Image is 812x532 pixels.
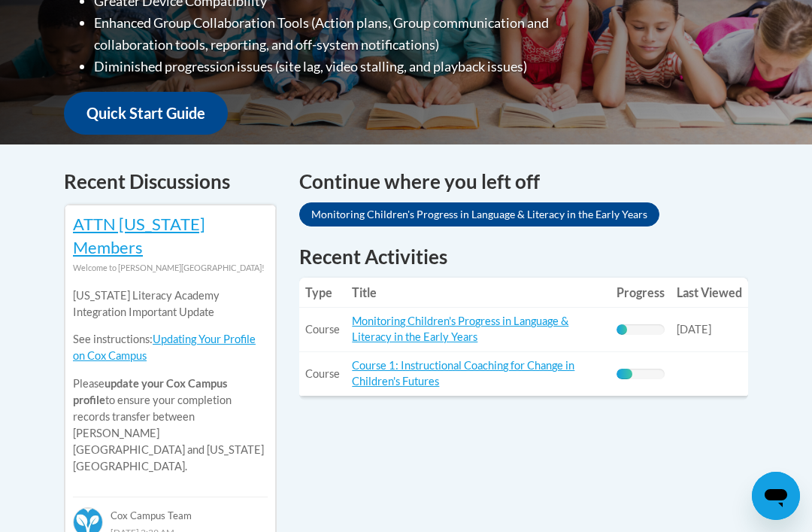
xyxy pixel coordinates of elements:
[73,260,268,276] div: Welcome to [PERSON_NAME][GEOGRAPHIC_DATA]!
[617,369,632,379] div: Progress, %
[64,167,277,196] h4: Recent Discussions
[73,377,227,406] b: update your Cox Campus profile
[94,12,609,56] li: Enhanced Group Collaboration Tools (Action plans, Group communication and collaboration tools, re...
[299,167,748,196] h4: Continue where you left off
[752,472,800,520] iframe: Button to launch messaging window
[64,92,228,135] a: Quick Start Guide
[352,359,574,388] a: Course 1: Instructional Coaching for Change in Children's Futures
[346,278,611,308] th: Title
[299,278,346,308] th: Type
[73,333,256,362] a: Updating Your Profile on Cox Campus
[73,331,268,364] p: See instructions:
[73,287,268,321] p: [US_STATE] Literacy Academy Integration Important Update
[671,278,748,308] th: Last Viewed
[617,324,627,335] div: Progress, %
[611,278,671,308] th: Progress
[299,243,748,270] h1: Recent Activities
[305,367,340,380] span: Course
[73,276,268,486] div: Please to ensure your completion records transfer between [PERSON_NAME][GEOGRAPHIC_DATA] and [US_...
[94,56,609,78] li: Diminished progression issues (site lag, video stalling, and playback issues)
[677,323,711,336] span: [DATE]
[73,214,205,257] a: ATTN [US_STATE] Members
[352,315,568,343] a: Monitoring Children's Progress in Language & Literacy in the Early Years
[299,202,659,226] a: Monitoring Children's Progress in Language & Literacy in the Early Years
[305,323,340,336] span: Course
[73,497,268,524] div: Cox Campus Team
